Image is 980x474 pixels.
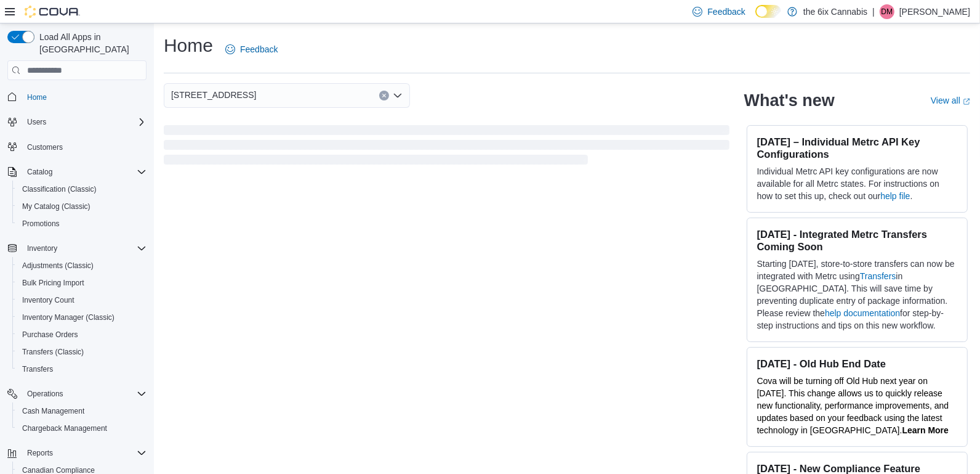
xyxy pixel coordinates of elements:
[17,345,89,359] a: Transfers (Classic)
[12,292,151,309] button: Inventory Count
[880,4,894,19] div: Dhwanit Modi
[12,274,151,292] button: Bulk Pricing Import
[12,361,151,378] button: Transfers
[17,293,79,308] a: Inventory Count
[171,88,256,102] span: [STREET_ADDRESS]
[2,240,151,257] button: Inventory
[803,4,867,19] p: the 6ix Cannabis
[22,90,52,105] a: Home
[872,4,875,19] p: |
[17,362,147,377] span: Transfers
[27,92,47,102] span: Home
[12,309,151,326] button: Inventory Manager (Classic)
[17,216,65,231] a: Promotions
[393,91,403,100] button: Open list of options
[22,386,147,401] span: Operations
[17,276,89,290] a: Bulk Pricing Import
[2,444,151,462] button: Reports
[12,257,151,274] button: Adjustments (Classic)
[963,98,970,105] svg: External link
[17,258,147,273] span: Adjustments (Classic)
[757,258,957,332] p: Starting [DATE], store-to-store transfers can now be integrated with Metrc using in [GEOGRAPHIC_D...
[17,345,147,359] span: Transfers (Classic)
[22,261,94,271] span: Adjustments (Classic)
[164,33,213,58] h1: Home
[22,278,84,288] span: Bulk Pricing Import
[17,404,89,419] a: Cash Management
[27,243,57,253] span: Inventory
[902,425,949,435] a: Learn More
[12,181,151,198] button: Classification (Classic)
[744,91,835,110] h2: What's new
[17,421,112,436] a: Chargeback Management
[22,446,147,460] span: Reports
[755,18,756,18] span: Dark Mode
[12,343,151,361] button: Transfers (Classic)
[17,293,147,308] span: Inventory Count
[34,31,147,55] span: Load All Apps in [GEOGRAPHIC_DATA]
[379,91,389,100] button: Clear input
[22,115,51,129] button: Users
[17,362,58,377] a: Transfers
[17,199,95,214] a: My Catalog (Classic)
[17,199,147,214] span: My Catalog (Classic)
[2,88,151,105] button: Home
[931,96,970,105] a: View allExternal link
[17,182,147,197] span: Classification (Classic)
[17,276,147,290] span: Bulk Pricing Import
[2,163,151,181] button: Catalog
[17,310,119,325] a: Inventory Manager (Classic)
[25,6,80,18] img: Cova
[27,117,46,127] span: Users
[22,364,53,374] span: Transfers
[22,89,147,104] span: Home
[22,295,74,305] span: Inventory Count
[17,327,147,342] span: Purchase Orders
[22,165,57,179] button: Catalog
[22,202,90,211] span: My Catalog (Classic)
[22,330,78,340] span: Purchase Orders
[17,216,147,231] span: Promotions
[882,4,893,19] span: DM
[22,347,84,357] span: Transfers (Classic)
[12,402,151,420] button: Cash Management
[22,313,114,322] span: Inventory Manager (Classic)
[22,184,97,194] span: Classification (Classic)
[860,271,896,281] a: Transfers
[825,308,900,318] a: help documentation
[2,138,151,156] button: Customers
[22,386,68,401] button: Operations
[22,423,107,433] span: Chargeback Management
[757,376,949,435] span: Cova will be turning off Old Hub next year on [DATE]. This change allows us to quickly release ne...
[22,406,84,416] span: Cash Management
[757,228,957,253] h3: [DATE] - Integrated Metrc Transfers Coming Soon
[27,448,53,458] span: Reports
[17,258,98,273] a: Adjustments (Classic)
[22,115,147,129] span: Users
[2,113,151,131] button: Users
[707,6,745,18] span: Feedback
[164,128,729,167] span: Loading
[22,241,62,256] button: Inventory
[2,385,151,402] button: Operations
[12,215,151,232] button: Promotions
[27,142,63,152] span: Customers
[22,165,147,179] span: Catalog
[17,310,147,325] span: Inventory Manager (Classic)
[22,140,68,155] a: Customers
[12,326,151,343] button: Purchase Orders
[22,241,147,256] span: Inventory
[27,167,52,177] span: Catalog
[899,4,970,19] p: [PERSON_NAME]
[22,219,60,229] span: Promotions
[17,404,147,419] span: Cash Management
[12,198,151,215] button: My Catalog (Classic)
[880,191,910,201] a: help file
[240,43,278,55] span: Feedback
[17,327,83,342] a: Purchase Orders
[755,5,781,18] input: Dark Mode
[220,37,283,62] a: Feedback
[757,358,957,370] h3: [DATE] - Old Hub End Date
[757,165,957,202] p: Individual Metrc API key configurations are now available for all Metrc states. For instructions ...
